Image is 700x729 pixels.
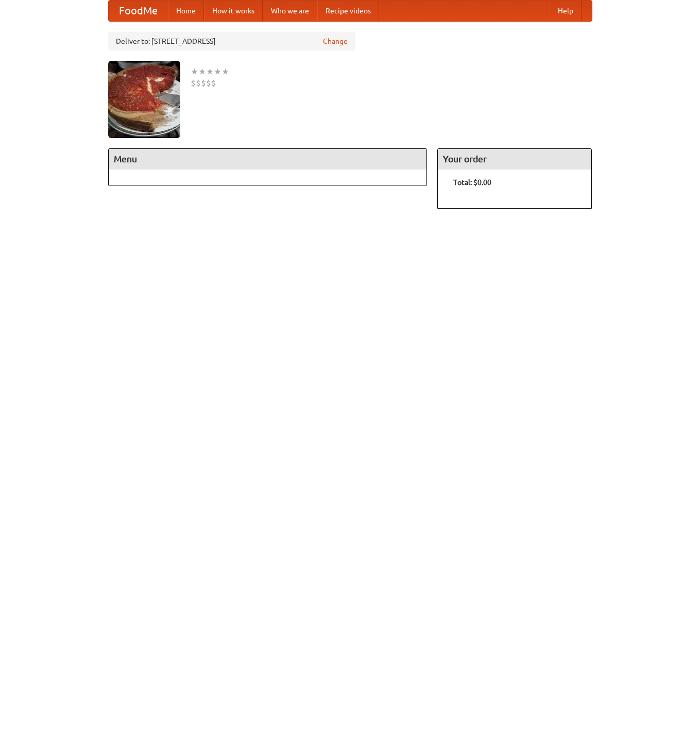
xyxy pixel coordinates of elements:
div: Deliver to: [STREET_ADDRESS] [108,32,355,50]
li: $ [191,77,196,89]
a: Who we are [263,1,317,21]
a: Home [168,1,204,21]
li: ★ [206,66,214,77]
b: Total: $0.00 [453,178,491,187]
a: Help [550,1,582,21]
li: $ [211,77,216,89]
li: ★ [191,66,198,77]
li: $ [201,77,206,89]
img: angular.jpg [108,61,180,138]
li: $ [206,77,211,89]
h4: Menu [109,149,427,169]
li: ★ [214,66,221,77]
a: Change [323,36,348,46]
a: FoodMe [109,1,168,21]
h4: Your order [438,149,591,169]
li: ★ [198,66,206,77]
li: ★ [221,66,229,77]
li: $ [196,77,201,89]
a: How it works [204,1,263,21]
a: Recipe videos [317,1,379,21]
